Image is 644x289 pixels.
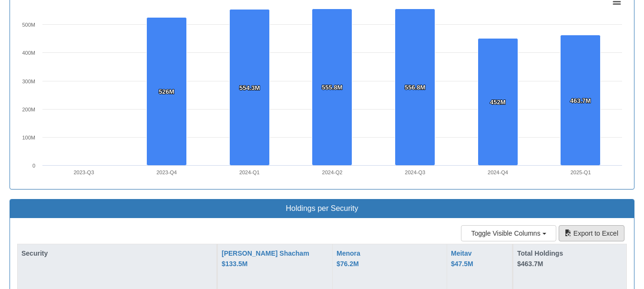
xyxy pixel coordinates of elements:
div: Menora [337,248,360,269]
tspan: 556.8M [405,84,425,91]
button: Meitav $47.5M [451,248,473,269]
tspan: 526M [159,88,174,95]
text: 2024-Q3 [405,169,425,175]
button: [PERSON_NAME] Shacham $133.5M [222,248,309,269]
text: 2025-Q1 [571,169,591,175]
button: Menora $76.2M [337,248,360,269]
text: 300M [22,79,35,84]
text: 400M [22,50,35,56]
tspan: 554.3M [239,84,260,91]
h3: Holdings per Security [17,204,627,213]
button: Export to Excel [559,225,624,241]
span: $463.7M [517,260,543,268]
text: 2024-Q2 [322,169,343,175]
text: 500M [22,22,35,28]
span: $76.2M [337,260,359,268]
button: Toggle Visible Columns [461,225,556,241]
text: 0 [32,163,35,169]
text: 2024-Q1 [239,169,260,175]
text: 200M [22,107,35,112]
span: $47.5M [451,260,473,268]
text: 2023-Q3 [73,169,94,175]
span: $133.5M [222,260,247,268]
div: Total Holdings [517,248,622,269]
div: Security [18,244,216,262]
text: 100M [22,135,35,140]
tspan: 452M [490,99,506,106]
text: 2023-Q4 [156,169,177,175]
tspan: 555.8M [322,84,342,91]
div: Meitav [451,248,473,269]
tspan: 463.7M [570,97,591,104]
text: 2024-Q4 [488,169,508,175]
div: [PERSON_NAME] Shacham [222,248,309,269]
